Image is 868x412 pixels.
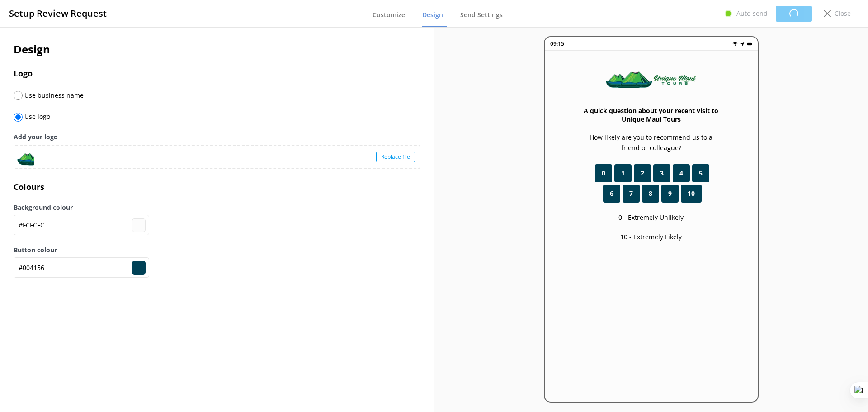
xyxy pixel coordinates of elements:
img: wifi.png [732,41,738,47]
span: 10 [688,189,695,199]
span: Design [422,10,443,19]
p: Close [835,9,851,19]
h3: Setup Review Request [9,6,107,21]
h3: A quick question about your recent visit to Unique Maui Tours [581,106,722,123]
label: Button colour [14,245,420,255]
label: Add your logo [14,132,420,142]
label: Background colour [14,203,420,213]
span: 2 [641,168,644,178]
img: near-me.png [740,41,745,47]
span: 4 [679,168,683,178]
span: 7 [629,189,633,199]
img: 810-1755676330.png [606,69,696,88]
h2: Design [14,41,420,58]
h3: Logo [14,67,420,80]
span: 1 [621,168,625,178]
div: Replace file [376,152,415,162]
p: 0 - Extremely Unlikely [618,213,684,223]
p: Auto-send [736,9,768,19]
p: 10 - Extremely Likely [620,232,682,242]
img: battery.png [747,41,752,47]
span: Send Settings [460,10,503,19]
span: 3 [660,168,664,178]
h3: Colours [14,180,420,194]
span: 6 [610,189,613,199]
p: How likely are you to recommend us to a friend or colleague? [581,133,722,153]
span: Use logo [23,112,50,121]
span: Customize [373,10,405,19]
p: 09:15 [550,39,564,48]
span: 5 [699,168,703,178]
span: Use business name [23,91,84,99]
span: 9 [668,189,672,199]
span: 0 [602,168,605,178]
span: 8 [649,189,652,199]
